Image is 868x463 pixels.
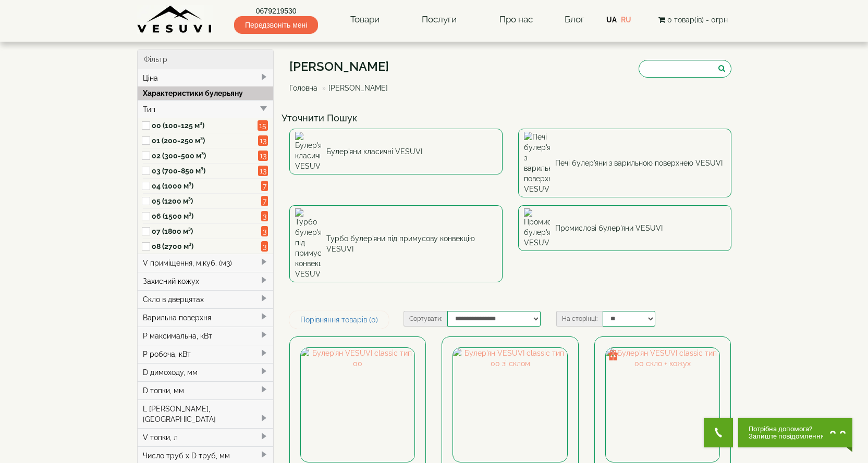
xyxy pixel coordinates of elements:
span: Передзвоніть мені [234,16,318,34]
span: 7 [261,181,268,191]
span: 3 [261,211,268,221]
a: Блог [565,14,584,24]
img: Печі булер'яни з варильною поверхнею VESUVI [524,132,550,194]
div: V приміщення, м.куб. (м3) [138,254,274,272]
div: Варильна поверхня [138,308,274,327]
span: 13 [258,151,268,161]
span: 3 [261,226,268,236]
span: 13 [258,166,268,176]
li: [PERSON_NAME] [320,83,388,93]
div: D димоходу, мм [138,363,274,381]
label: 06 (1500 м³) [152,211,258,221]
div: P робоча, кВт [138,345,274,363]
div: Ціна [138,69,274,87]
span: Потрібна допомога? [749,426,824,433]
div: Тип [138,100,274,118]
a: RU [621,16,631,24]
div: Фільтр [138,50,274,69]
button: Chat button [738,418,852,447]
div: P максимальна, кВт [138,327,274,345]
h4: Уточнити Пошук [282,113,739,123]
img: Булер'ян VESUVI classic тип 00 скло + кожух [606,348,719,461]
label: На сторінці: [556,311,603,327]
h1: [PERSON_NAME] [289,60,396,73]
a: UA [606,16,617,24]
a: Послуги [411,8,467,32]
div: V топки, л [138,428,274,446]
div: L [PERSON_NAME], [GEOGRAPHIC_DATA] [138,399,274,428]
span: 3 [261,241,268,252]
div: Скло в дверцятах [138,290,274,308]
span: 15 [258,120,268,131]
label: 04 (1000 м³) [152,181,258,191]
span: Залиште повідомлення [749,433,824,440]
a: Промислові булер'яни VESUVI Промислові булер'яни VESUVI [518,205,731,251]
a: Булер'яни класичні VESUVI Булер'яни класичні VESUVI [289,129,503,174]
div: Захисний кожух [138,272,274,290]
button: 0 товар(ів) - 0грн [655,14,731,26]
img: Булер'ян VESUVI classic тип 00 зі склом [453,348,567,461]
span: 7 [261,196,268,206]
a: Печі булер'яни з варильною поверхнею VESUVI Печі булер'яни з варильною поверхнею VESUVI [518,129,731,197]
span: 0 товар(ів) - 0грн [667,16,728,24]
label: 01 (200-250 м³) [152,135,258,146]
img: gift [608,350,618,360]
img: Промислові булер'яни VESUVI [524,208,550,248]
a: Порівняння товарів (0) [289,311,389,329]
div: Характеристики булерьяну [138,86,274,100]
label: 00 (100-125 м³) [152,120,258,131]
a: Про нас [489,8,543,32]
img: Булер'ян VESUVI classic тип 00 [301,348,414,461]
label: 05 (1200 м³) [152,196,258,206]
a: 0679219530 [234,6,318,16]
img: Завод VESUVI [137,5,213,34]
img: Булер'яни класичні VESUVI [295,132,321,171]
a: Головна [289,84,317,92]
label: 08 (2700 м³) [152,241,258,252]
button: Get Call button [704,418,733,447]
a: Товари [340,8,390,32]
label: 07 (1800 м³) [152,226,258,236]
label: Сортувати: [404,311,447,327]
a: Турбо булер'яни під примусову конвекцію VESUVI Турбо булер'яни під примусову конвекцію VESUVI [289,205,503,282]
div: D топки, мм [138,381,274,399]
label: 02 (300-500 м³) [152,151,258,161]
span: 13 [258,135,268,146]
img: Турбо булер'яни під примусову конвекцію VESUVI [295,208,321,279]
label: 03 (700-850 м³) [152,166,258,176]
